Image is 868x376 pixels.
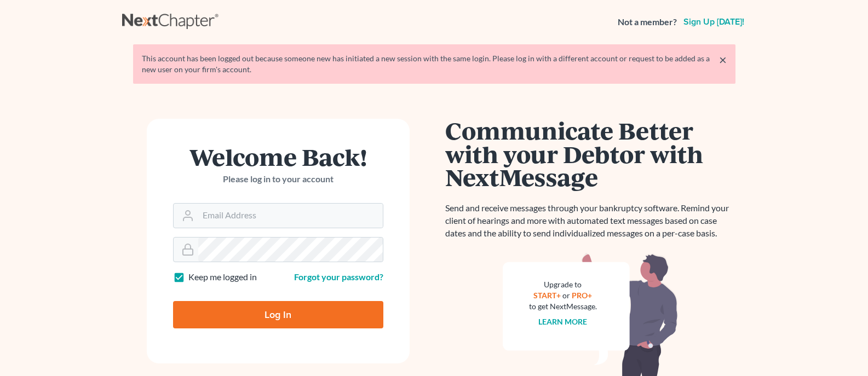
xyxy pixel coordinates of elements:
div: to get NextMessage. [529,301,597,312]
div: This account has been logged out because someone new has initiated a new session with the same lo... [142,53,727,75]
div: Upgrade to [529,279,597,290]
h1: Communicate Better with your Debtor with NextMessage [445,119,735,189]
input: Log In [173,301,383,328]
input: Email Address [198,204,383,228]
a: Forgot your password? [294,271,383,282]
a: Learn more [538,317,587,326]
a: PRO+ [572,291,592,300]
a: Sign up [DATE]! [681,18,746,26]
span: or [562,291,570,300]
p: Send and receive messages through your bankruptcy software. Remind your client of hearings and mo... [445,202,735,240]
h1: Welcome Back! [173,145,383,169]
strong: Not a member? [618,16,677,28]
a: START+ [533,291,561,300]
p: Please log in to your account [173,173,383,186]
a: × [719,53,727,66]
label: Keep me logged in [188,271,257,284]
